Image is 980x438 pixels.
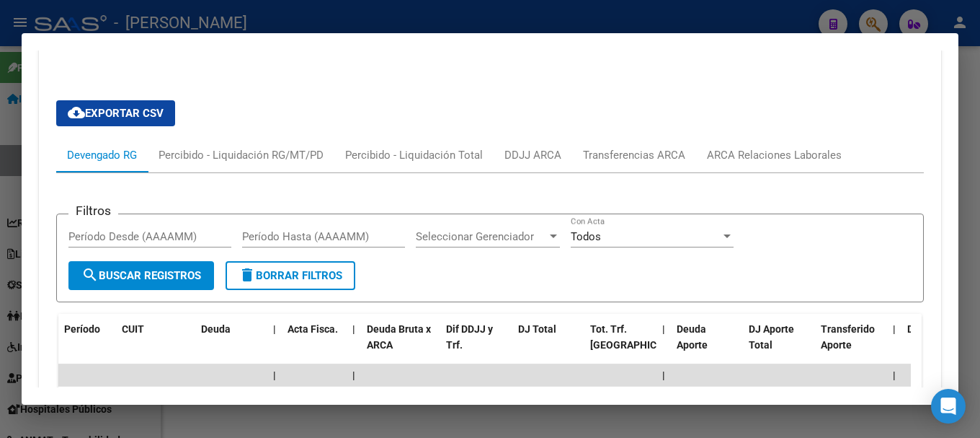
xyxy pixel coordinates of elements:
[56,100,175,126] button: Exportar CSV
[68,203,118,219] h3: Filtros
[662,369,665,381] span: |
[901,314,974,377] datatable-header-cell: Deuda Contr.
[195,314,267,377] datatable-header-cell: Deuda
[583,147,685,163] div: Transferencias ARCA
[440,314,512,377] datatable-header-cell: Dif DDJJ y Trf.
[81,269,201,282] span: Buscar Registros
[67,147,137,163] div: Devengado RG
[743,314,815,377] datatable-header-cell: DJ Aporte Total
[201,323,231,335] span: Deuda
[821,323,875,351] span: Transferido Aporte
[68,261,214,290] button: Buscar Registros
[116,314,195,377] datatable-header-cell: CUIT
[288,323,338,335] span: Acta Fisca.
[267,314,282,377] datatable-header-cell: |
[707,147,842,163] div: ARCA Relaciones Laborales
[571,230,601,243] span: Todos
[159,147,324,163] div: Percibido - Liquidación RG/MT/PD
[887,314,901,377] datatable-header-cell: |
[226,261,355,290] button: Borrar Filtros
[416,230,547,243] span: Seleccionar Gerenciador
[504,147,561,163] div: DDJJ ARCA
[662,323,665,335] span: |
[239,266,256,284] mat-icon: delete
[122,323,144,335] span: CUIT
[367,323,431,351] span: Deuda Bruta x ARCA
[931,389,966,424] div: Open Intercom Messenger
[893,369,896,381] span: |
[352,369,355,381] span: |
[58,314,116,377] datatable-header-cell: Período
[749,323,794,351] span: DJ Aporte Total
[282,314,347,377] datatable-header-cell: Acta Fisca.
[815,314,887,377] datatable-header-cell: Transferido Aporte
[512,314,584,377] datatable-header-cell: DJ Total
[64,323,100,335] span: Período
[68,107,164,120] span: Exportar CSV
[239,269,342,282] span: Borrar Filtros
[345,147,483,163] div: Percibido - Liquidación Total
[347,314,361,377] datatable-header-cell: |
[907,323,966,335] span: Deuda Contr.
[446,323,493,351] span: Dif DDJJ y Trf.
[352,323,355,335] span: |
[273,323,276,335] span: |
[893,323,896,335] span: |
[590,323,688,351] span: Tot. Trf. [GEOGRAPHIC_DATA]
[656,314,671,377] datatable-header-cell: |
[584,314,656,377] datatable-header-cell: Tot. Trf. Bruto
[81,266,99,284] mat-icon: search
[361,314,440,377] datatable-header-cell: Deuda Bruta x ARCA
[68,104,85,121] mat-icon: cloud_download
[677,323,708,351] span: Deuda Aporte
[518,323,556,335] span: DJ Total
[273,369,276,381] span: |
[671,314,743,377] datatable-header-cell: Deuda Aporte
